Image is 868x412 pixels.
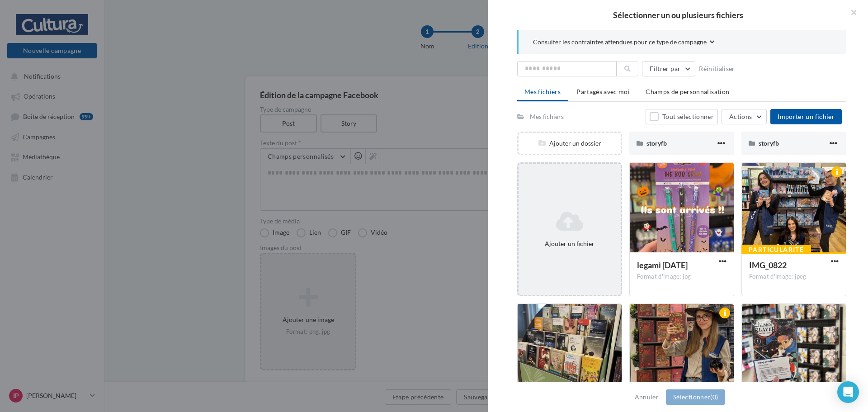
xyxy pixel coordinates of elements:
h2: Sélectionner un ou plusieurs fichiers [503,11,854,19]
button: Annuler [631,392,662,403]
button: Importer un fichier [770,109,842,124]
span: IMG_0822 [749,260,787,270]
span: (0) [710,393,718,401]
div: Format d'image: jpg [637,273,726,281]
span: storyfb [646,139,667,147]
div: Particularité [741,245,811,255]
div: Ajouter un fichier [522,239,617,248]
button: Réinitialiser [695,63,739,74]
div: Ajouter un dossier [519,139,621,148]
button: Consulter les contraintes attendues pour ce type de campagne [533,37,715,48]
div: Format d'image: jpeg [749,273,839,281]
button: Actions [722,109,767,124]
span: Actions [729,113,752,120]
button: Filtrer par [642,61,695,76]
button: Tout sélectionner [646,109,718,124]
span: Importer un fichier [778,113,835,120]
div: Mes fichiers [530,112,564,121]
button: Sélectionner(0) [666,389,725,405]
span: legami halloween [637,260,688,270]
div: Open Intercom Messenger [837,381,859,403]
span: Champs de personnalisation [646,88,729,95]
span: storyfb [759,139,779,147]
span: Partagés avec moi [576,88,630,95]
span: Mes fichiers [524,88,561,95]
span: Consulter les contraintes attendues pour ce type de campagne [533,38,707,47]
